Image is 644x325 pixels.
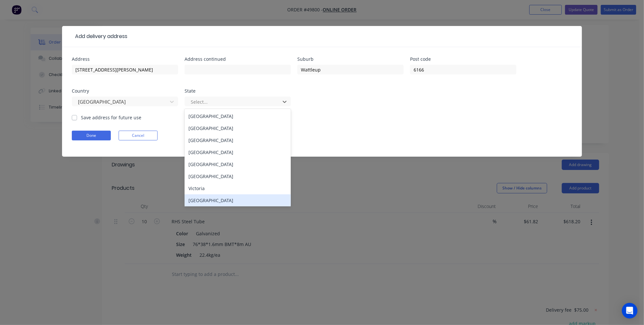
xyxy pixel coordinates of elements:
[72,131,111,140] button: Done
[185,170,291,182] div: [GEOGRAPHIC_DATA]
[185,57,291,61] div: Address continued
[185,134,291,146] div: [GEOGRAPHIC_DATA]
[185,182,291,194] div: Victoria
[72,89,178,93] div: Country
[185,194,291,206] div: [GEOGRAPHIC_DATA]
[622,303,638,318] div: Open Intercom Messenger
[119,131,158,140] button: Cancel
[72,57,178,61] div: Address
[185,158,291,170] div: [GEOGRAPHIC_DATA]
[185,110,291,122] div: [GEOGRAPHIC_DATA]
[410,57,516,61] div: Post code
[185,122,291,134] div: [GEOGRAPHIC_DATA]
[81,114,141,121] label: Save address for future use
[185,89,291,93] div: State
[72,32,127,40] div: Add delivery address
[185,146,291,158] div: [GEOGRAPHIC_DATA]
[297,57,404,61] div: Suburb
